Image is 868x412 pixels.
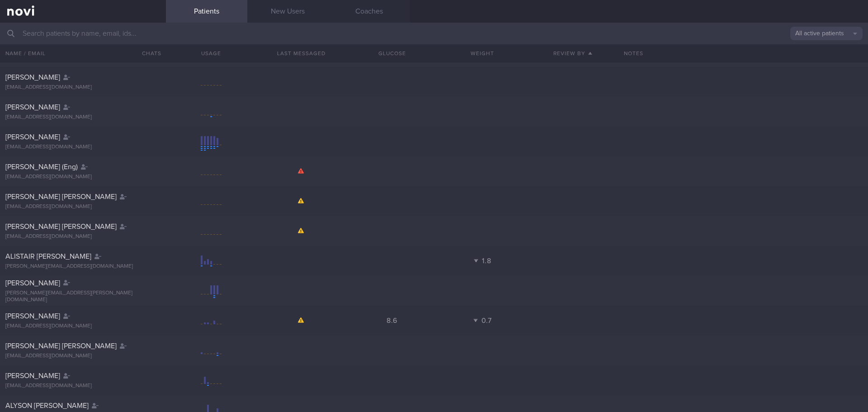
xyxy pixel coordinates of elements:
div: [PERSON_NAME][EMAIL_ADDRESS][DOMAIN_NAME] [5,263,160,270]
button: Weight [437,44,528,62]
span: [PERSON_NAME] [5,313,60,320]
span: [PERSON_NAME] [5,133,60,141]
div: Notes [618,44,868,62]
div: [EMAIL_ADDRESS][DOMAIN_NAME] [5,84,160,91]
span: 1.8 [482,257,491,265]
span: [PERSON_NAME] [5,372,60,379]
div: [EMAIL_ADDRESS][DOMAIN_NAME] [5,383,160,389]
span: [PERSON_NAME] [5,279,60,287]
span: [PERSON_NAME] [5,74,60,81]
span: 8.6 [387,317,397,324]
span: [PERSON_NAME] [PERSON_NAME] [5,342,117,350]
div: [EMAIL_ADDRESS][DOMAIN_NAME] [5,174,160,180]
button: Glucose [347,44,437,62]
button: All active patients [790,27,863,40]
div: [EMAIL_ADDRESS][DOMAIN_NAME] [5,233,160,240]
span: [PERSON_NAME] (Eng) [5,163,78,170]
div: Usage [166,44,256,62]
button: Chats [130,44,166,62]
div: [EMAIL_ADDRESS][DOMAIN_NAME] [5,323,160,330]
span: [PERSON_NAME] [5,104,60,111]
button: Review By [528,44,618,62]
span: 0.7 [481,317,492,324]
span: ALYSON [PERSON_NAME] [5,402,89,409]
span: [PERSON_NAME] [PERSON_NAME] [5,193,117,200]
span: ALISTAIR [PERSON_NAME] [5,253,91,260]
button: Last Messaged [256,44,347,62]
div: [EMAIL_ADDRESS][DOMAIN_NAME] [5,353,160,360]
div: [EMAIL_ADDRESS][DOMAIN_NAME] [5,114,160,121]
div: [PERSON_NAME][EMAIL_ADDRESS][PERSON_NAME][DOMAIN_NAME] [5,290,160,303]
div: [EMAIL_ADDRESS][DOMAIN_NAME] [5,144,160,151]
div: [EMAIL_ADDRESS][DOMAIN_NAME] [5,204,160,210]
span: [PERSON_NAME] [PERSON_NAME] [5,223,117,230]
